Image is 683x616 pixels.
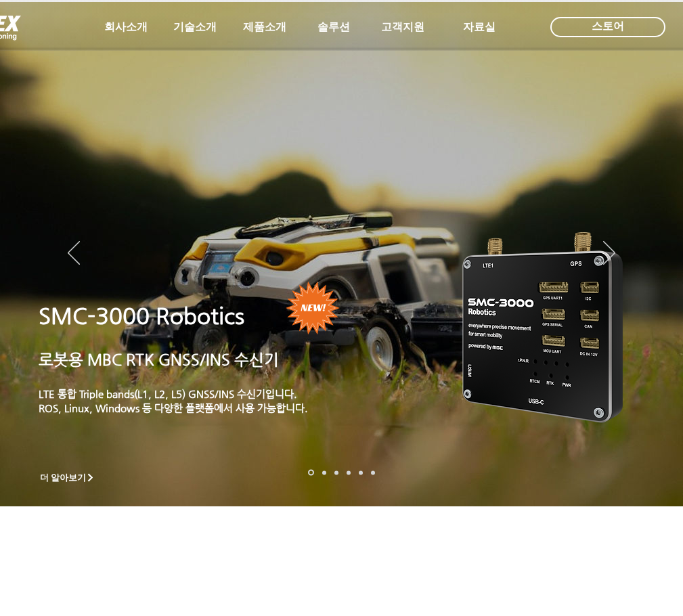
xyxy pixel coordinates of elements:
span: 고객지원 [381,20,424,35]
a: 자율주행 [347,470,351,475]
a: 고객지원 [369,14,437,41]
a: 로봇 [359,470,363,475]
a: 제품소개 [231,14,299,41]
a: 측량 IoT [334,470,338,475]
span: 솔루션 [317,20,350,35]
a: 로봇- SMC 2000 [308,470,314,476]
span: 기술소개 [173,20,217,35]
span: 더 알아보기 [40,472,87,484]
a: LTE 통합 Triple bands(L1, L2, L5) GNSS/INS 수신기입니다. [39,388,297,399]
a: 정밀농업 [371,470,375,475]
a: 회사소개 [92,14,160,41]
span: 제품소개 [243,20,286,35]
span: 회사소개 [104,20,148,35]
a: 자료실 [445,14,513,41]
span: 자료실 [463,20,495,35]
div: 스토어 [550,17,665,37]
span: 스토어 [592,19,624,34]
img: KakaoTalk_20241224_155801212.png [443,212,643,439]
a: 솔루션 [300,14,368,41]
a: 로봇용 MBC RTK GNSS/INS 수신기 [39,351,279,368]
a: SMC-3000 Robotics [39,303,244,329]
a: 기술소개 [161,14,229,41]
a: 더 알아보기 [34,469,102,486]
a: ROS, Linux, Windows 등 다양한 플랫폼에서 사용 가능합니다. [39,402,308,414]
button: 다음 [603,241,615,267]
nav: 슬라이드 [304,470,379,476]
button: 이전 [68,241,80,267]
a: 드론 8 - SMC 2000 [322,470,326,475]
